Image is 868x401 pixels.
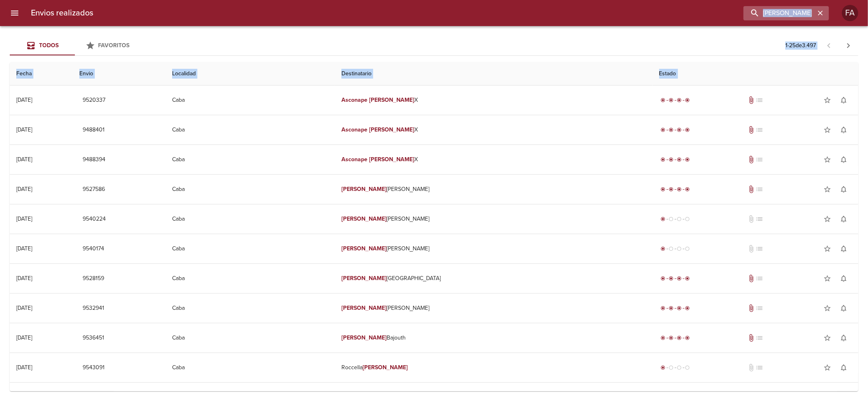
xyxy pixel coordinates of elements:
span: notifications_none [840,215,848,223]
button: Agregar a favoritos [819,181,835,197]
button: 9527586 [79,182,108,197]
span: Tiene documentos adjuntos [747,185,755,193]
div: Entregado [659,96,692,104]
em: [PERSON_NAME] [341,215,387,222]
em: Asconape [341,126,367,133]
button: Activar notificaciones [835,211,852,227]
span: radio_button_checked [685,187,690,192]
td: [GEOGRAPHIC_DATA] [335,264,653,293]
span: radio_button_unchecked [677,217,682,221]
div: [DATE] [16,215,32,222]
span: Tiene documentos adjuntos [747,304,755,312]
span: star_border [823,215,831,223]
span: radio_button_unchecked [685,365,690,370]
span: radio_button_checked [677,187,682,192]
h6: Envios realizados [31,7,93,20]
span: notifications_none [840,334,848,342]
span: Tiene documentos adjuntos [747,274,755,283]
span: star_border [823,364,831,372]
button: Agregar a favoritos [819,330,835,346]
span: radio_button_checked [661,246,666,251]
button: 9540224 [79,212,109,227]
span: notifications_none [840,96,848,104]
span: radio_button_checked [661,187,666,192]
span: No tiene documentos adjuntos [747,215,755,223]
div: Entregado [659,304,692,312]
td: Caba [166,353,335,382]
button: 9540174 [79,241,107,256]
p: 1 - 25 de 3.497 [785,42,816,50]
span: radio_button_checked [661,98,666,103]
button: 9543091 [79,360,108,375]
button: 9536451 [79,331,107,346]
td: Caba [166,204,335,234]
span: radio_button_checked [661,335,666,340]
span: 9532941 [83,303,104,313]
em: [PERSON_NAME] [341,334,387,341]
span: radio_button_checked [661,365,666,370]
span: No tiene pedido asociado [755,215,763,223]
span: No tiene documentos adjuntos [747,364,755,372]
em: [PERSON_NAME] [369,156,414,163]
div: Tabs Envios [10,36,140,55]
td: [PERSON_NAME] [335,204,653,234]
button: Agregar a favoritos [819,300,835,316]
span: radio_button_unchecked [685,217,690,221]
td: Caba [166,115,335,145]
span: No tiene documentos adjuntos [747,245,755,253]
span: radio_button_checked [661,217,666,221]
span: 9520337 [83,95,105,105]
div: Generado [659,245,692,253]
span: No tiene pedido asociado [755,96,763,104]
em: Asconape [341,96,367,103]
span: radio_button_checked [669,335,674,340]
button: Activar notificaciones [835,122,852,138]
span: 9527586 [83,184,105,195]
div: Generado [659,215,692,223]
span: radio_button_unchecked [669,246,674,251]
span: radio_button_unchecked [677,365,682,370]
span: No tiene pedido asociado [755,126,763,134]
span: 9488401 [83,125,105,135]
button: Activar notificaciones [835,92,852,108]
button: 9532941 [79,301,107,316]
span: No tiene pedido asociado [755,245,763,253]
div: Generado [659,364,692,372]
span: radio_button_unchecked [677,246,682,251]
span: No tiene pedido asociado [755,364,763,372]
span: No tiene pedido asociado [755,274,763,283]
span: Tiene documentos adjuntos [747,334,755,342]
input: buscar [743,6,815,20]
span: radio_button_checked [669,127,674,132]
span: radio_button_checked [661,157,666,162]
td: Caba [166,175,335,204]
button: Activar notificaciones [835,359,852,376]
td: Caba [166,264,335,293]
div: Entregado [659,185,692,193]
th: Localidad [166,62,335,85]
td: Caba [166,234,335,263]
span: radio_button_checked [677,335,682,340]
div: Entregado [659,126,692,134]
button: 9488401 [79,123,108,138]
span: star_border [823,245,831,253]
td: Caba [166,145,335,174]
span: radio_button_unchecked [669,217,674,221]
button: 9488394 [79,152,109,167]
th: Estado [653,62,858,85]
td: Caba [166,85,335,115]
button: Agregar a favoritos [819,241,835,257]
button: Activar notificaciones [835,330,852,346]
span: 9536451 [83,333,104,343]
td: Bajouth [335,323,653,353]
span: No tiene pedido asociado [755,156,763,164]
div: FA [842,5,858,21]
span: radio_button_checked [661,276,666,281]
span: radio_button_checked [685,335,690,340]
td: Caba [166,323,335,353]
td: X [335,145,653,174]
div: [DATE] [16,186,32,193]
span: radio_button_checked [685,157,690,162]
span: radio_button_checked [669,306,674,311]
span: notifications_none [840,156,848,164]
